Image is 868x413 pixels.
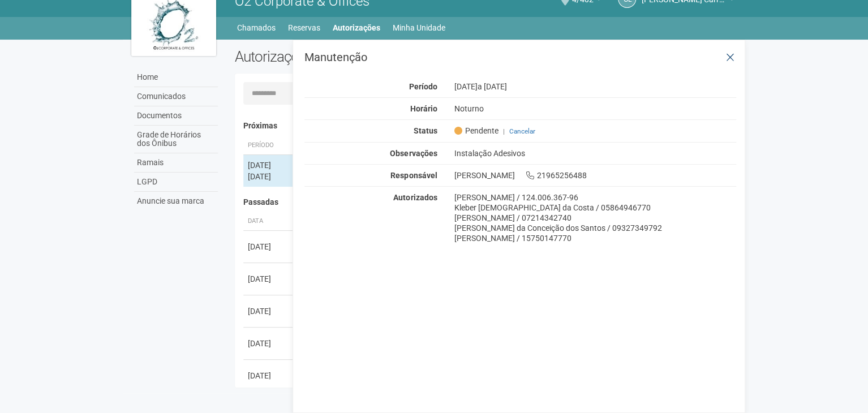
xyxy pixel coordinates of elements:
a: Reservas [288,20,320,36]
div: [PERSON_NAME] 21965256488 [445,170,745,180]
a: Documentos [134,106,218,126]
div: [DATE] [248,370,290,381]
a: Grade de Horários dos Ônibus [134,126,218,153]
span: a [DATE] [477,82,506,91]
h4: Passadas [243,198,728,206]
h2: Autorizações [235,48,477,65]
div: [PERSON_NAME] / 15750147770 [454,233,736,243]
div: [DATE] [248,273,290,285]
div: [PERSON_NAME] / 124.006.367-96 [454,192,736,203]
th: Data [243,212,294,231]
div: Noturno [445,104,745,114]
a: Minha Unidade [393,20,445,36]
div: [DATE] [248,160,290,171]
strong: Status [413,126,437,135]
div: [PERSON_NAME] / 07214342740 [454,213,736,223]
strong: Horário [410,104,437,113]
strong: Observações [390,149,437,158]
div: [DATE] [445,81,745,92]
strong: Autorizados [393,193,437,202]
strong: Responsável [390,171,437,180]
h3: Manutenção [304,51,736,63]
div: [DATE] [248,306,290,317]
a: Anuncie sua marca [134,192,218,210]
div: [DATE] [248,338,290,349]
div: Instalação Adesivos [445,148,745,158]
div: [DATE] [248,171,290,182]
div: [PERSON_NAME] da Conceição dos Santos / 09327349792 [454,223,736,233]
span: | [502,127,504,135]
a: Autorizações [333,20,380,36]
div: Kleber [DEMOGRAPHIC_DATA] da Costa / 05864946770 [454,203,736,213]
a: Cancelar [509,127,535,135]
a: Home [134,68,218,87]
h4: Próximas [243,122,728,130]
a: Comunicados [134,87,218,106]
span: Pendente [454,126,498,136]
th: Período [243,136,294,155]
div: [DATE] [248,241,290,252]
a: Chamados [237,20,276,36]
a: Ramais [134,153,218,173]
a: LGPD [134,173,218,192]
strong: Período [409,82,437,91]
